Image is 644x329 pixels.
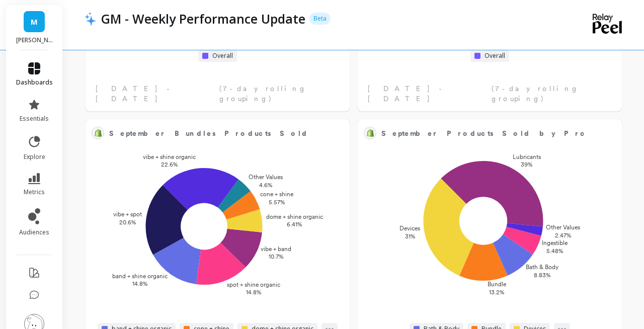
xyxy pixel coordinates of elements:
[485,52,505,60] span: Overall
[368,84,489,104] span: [DATE] - [DATE]
[309,13,331,25] p: Beta
[31,16,38,28] span: M
[381,126,584,140] span: September Products Sold by Product Type
[24,188,45,196] span: metrics
[85,12,96,26] img: header icon
[109,126,311,140] span: September Bundles Products Sold
[101,10,305,27] p: GM - Weekly Performance Update
[19,228,49,236] span: audiences
[109,128,308,139] span: September Bundles Products Sold
[24,153,45,161] span: explore
[16,78,53,87] span: dashboards
[492,84,612,104] span: (7-day rolling grouping)
[16,36,53,44] p: maude
[381,128,640,139] span: September Products Sold by Product Type
[20,115,49,123] span: essentials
